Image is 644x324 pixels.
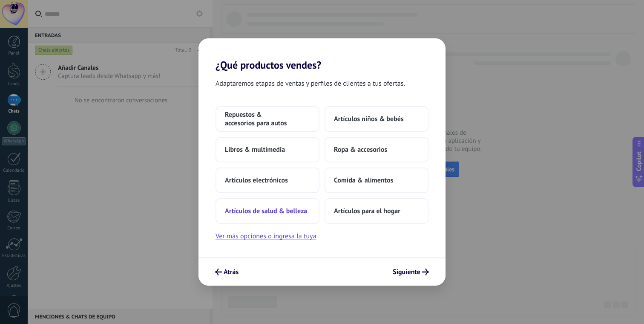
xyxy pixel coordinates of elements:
[216,231,316,242] button: Ver más opciones o ingresa la tuya
[216,137,319,162] button: Libros & multimedia
[334,145,387,154] span: Ropa & accesorios
[334,207,400,215] span: Artículos para el hogar
[325,198,428,224] button: Artículos para el hogar
[224,269,239,275] span: Atrás
[216,198,319,224] button: Artículos de salud & belleza
[325,168,428,193] button: Comida & alimentos
[211,265,242,279] button: Atrás
[225,176,288,185] span: Artículos electrónicos
[225,110,310,127] span: Repuestos & accesorios para autos
[198,38,446,71] h2: ¿Qué productos vendes?
[216,78,405,89] span: Adaptaremos etapas de ventas y perfiles de clientes a tus ofertas.
[225,145,285,154] span: Libros & multimedia
[216,106,319,132] button: Repuestos & accesorios para autos
[216,168,319,193] button: Artículos electrónicos
[334,115,404,123] span: Artículos niños & bebés
[225,207,307,215] span: Artículos de salud & belleza
[389,265,433,279] button: Siguiente
[393,269,420,275] span: Siguiente
[325,106,428,132] button: Artículos niños & bebés
[334,176,393,185] span: Comida & alimentos
[325,137,428,162] button: Ropa & accesorios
